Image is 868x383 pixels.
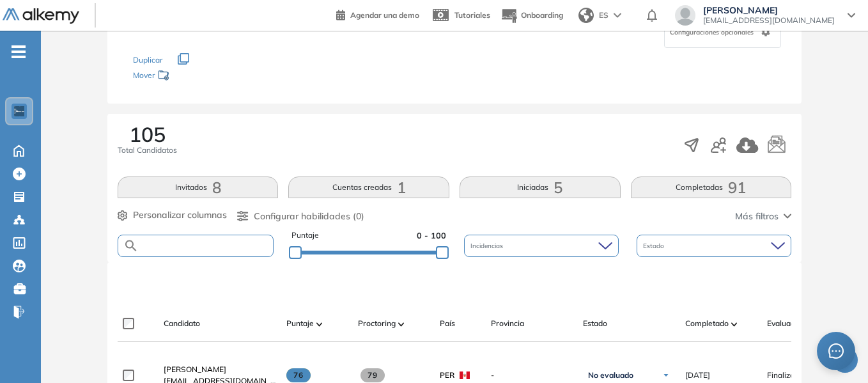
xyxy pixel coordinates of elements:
[735,210,779,223] span: Más filtros
[685,370,710,381] span: [DATE]
[360,368,385,382] span: 79
[731,322,738,326] img: [missing "en.ARROW_ALT" translation]
[460,371,470,379] img: PER
[3,8,79,24] img: Logo
[164,364,226,374] span: [PERSON_NAME]
[464,235,619,257] div: Incidencias
[454,10,490,20] span: Tutoriales
[286,368,311,382] span: 76
[491,318,524,329] span: Provincia
[123,238,139,254] img: SEARCH_ALT
[578,8,594,23] img: world
[291,230,319,242] span: Puntaje
[398,322,405,326] img: [missing "en.ARROW_ALT" translation]
[440,370,454,381] span: PER
[118,145,177,156] span: Total Candidatos
[664,16,781,48] div: Configuraciones opcionales
[521,10,563,20] span: Onboarding
[631,176,792,198] button: Completadas91
[643,241,667,251] span: Estado
[358,318,396,329] span: Proctoring
[14,106,24,116] img: https://assets.alkemy.org/workspaces/1802/d452bae4-97f6-47ab-b3bf-1c40240bc960.jpg
[767,370,803,381] span: Finalizado
[828,343,844,359] span: message
[350,10,419,20] span: Agendar una demo
[588,370,633,380] span: No evaluado
[440,318,455,329] span: País
[583,318,607,329] span: Estado
[637,235,791,257] div: Estado
[470,241,506,251] span: Incidencias
[703,15,835,26] span: [EMAIL_ADDRESS][DOMAIN_NAME]
[286,318,314,329] span: Puntaje
[767,318,805,329] span: Evaluación
[614,13,621,18] img: arrow
[133,55,162,65] span: Duplicar
[288,176,449,198] button: Cuentas creadas1
[735,210,791,223] button: Más filtros
[491,370,573,381] span: -
[316,322,323,326] img: [missing "en.ARROW_ALT" translation]
[129,124,166,145] span: 105
[12,51,26,53] i: -
[460,176,621,198] button: Iniciadas5
[164,318,200,329] span: Candidato
[254,210,364,223] span: Configurar habilidades (0)
[417,230,446,242] span: 0 - 100
[599,10,608,21] span: ES
[164,364,276,375] a: [PERSON_NAME]
[118,176,279,198] button: Invitados8
[500,2,563,29] button: Onboarding
[133,208,227,222] span: Personalizar columnas
[685,318,729,329] span: Completado
[670,27,756,37] span: Configuraciones opcionales
[336,6,419,22] a: Agendar una demo
[237,210,364,223] button: Configurar habilidades (0)
[133,65,261,88] div: Mover
[703,5,835,15] span: [PERSON_NAME]
[662,371,670,379] img: Ícono de flecha
[118,208,227,222] button: Personalizar columnas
